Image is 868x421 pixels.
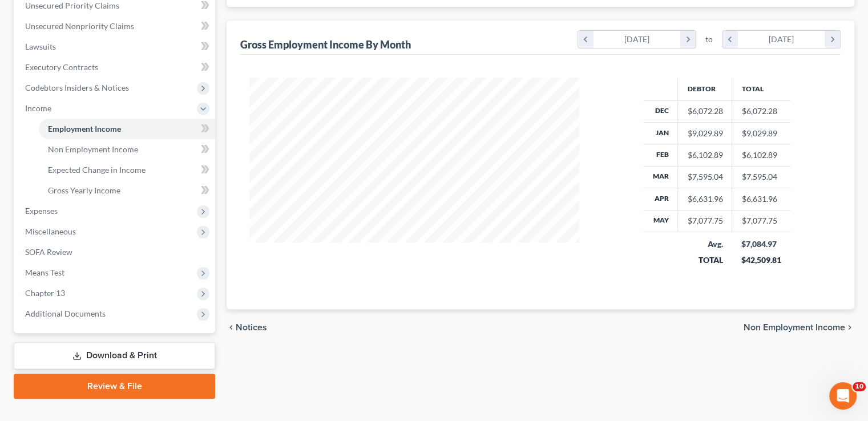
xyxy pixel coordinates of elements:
[687,254,723,266] div: TOTAL
[25,62,98,72] span: Executory Contracts
[829,382,857,410] iframe: Intercom live chat
[25,206,58,216] span: Expenses
[25,309,106,318] span: Additional Documents
[732,166,790,188] td: $7,595.04
[48,165,146,175] span: Expected Change in Income
[732,210,790,232] td: $7,077.75
[705,34,713,45] span: to
[25,21,134,31] span: Unsecured Nonpriority Claims
[578,31,594,48] i: chevron_left
[25,1,119,10] span: Unsecured Priority Claims
[9,90,219,234] div: Katie says…
[236,323,267,332] span: Notices
[687,149,722,161] div: $6,102.89
[732,144,790,166] td: $6,102.89
[18,334,27,343] button: Emoji picker
[687,171,722,183] div: $7,595.04
[825,31,840,48] i: chevron_right
[18,212,108,218] div: [PERSON_NAME] • 8h ago
[845,323,854,332] i: chevron_right
[744,323,854,332] button: Non Employment Income chevron_right
[25,226,76,236] span: Miscellaneous
[687,128,722,139] div: $9,029.89
[738,31,825,48] div: [DATE]
[741,254,781,266] div: $42,509.81
[687,193,722,205] div: $6,631.96
[732,188,790,210] td: $6,631.96
[25,42,56,51] span: Lawsuits
[732,122,790,144] td: $9,029.89
[14,342,215,369] a: Download & Print
[25,288,65,298] span: Chapter 13
[55,14,106,26] p: Active 2h ago
[25,268,64,277] span: Means Test
[853,382,866,391] span: 10
[18,97,163,118] b: 🚨ATTN: [GEOGRAPHIC_DATA] of [US_STATE]
[39,160,215,180] a: Expected Change in Income
[39,139,215,160] a: Non Employment Income
[39,180,215,201] a: Gross Yearly Income
[25,103,51,113] span: Income
[643,144,678,166] th: Feb
[10,310,219,329] textarea: Message…
[7,5,29,26] button: go back
[55,6,130,14] h1: [PERSON_NAME]
[72,334,82,343] button: Start recording
[9,90,187,209] div: 🚨ATTN: [GEOGRAPHIC_DATA] of [US_STATE]The court has added a new Credit Counseling Field that we n...
[16,16,215,37] a: Unsecured Nonpriority Claims
[594,31,681,48] div: [DATE]
[25,83,129,92] span: Codebtors Insiders & Notices
[14,374,215,399] a: Review & File
[240,38,411,51] div: Gross Employment Income By Month
[687,238,723,250] div: Avg.
[744,323,845,332] span: Non Employment Income
[39,119,215,139] a: Employment Income
[732,78,790,100] th: Total
[16,37,215,57] a: Lawsuits
[18,124,178,203] div: The court has added a new Credit Counseling Field that we need to update upon filing. Please remo...
[643,210,678,232] th: May
[687,106,722,117] div: $6,072.28
[48,144,138,154] span: Non Employment Income
[643,188,678,210] th: Apr
[227,323,267,332] button: chevron_left Notices
[732,100,790,122] td: $6,072.28
[16,57,215,78] a: Executory Contracts
[196,329,214,347] button: Send a message…
[48,185,120,195] span: Gross Yearly Income
[722,31,738,48] i: chevron_left
[25,247,72,257] span: SOFA Review
[36,334,45,343] button: Gif picker
[33,6,51,25] img: Profile image for Katie
[643,122,678,144] th: Jan
[643,100,678,122] th: Dec
[678,78,732,100] th: Debtor
[741,238,781,250] div: $7,084.97
[643,166,678,188] th: Mar
[54,334,63,343] button: Upload attachment
[227,323,236,332] i: chevron_left
[680,31,696,48] i: chevron_right
[687,215,722,226] div: $7,077.75
[179,5,200,26] button: Home
[200,5,221,25] div: Close
[48,124,121,133] span: Employment Income
[16,242,215,262] a: SOFA Review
